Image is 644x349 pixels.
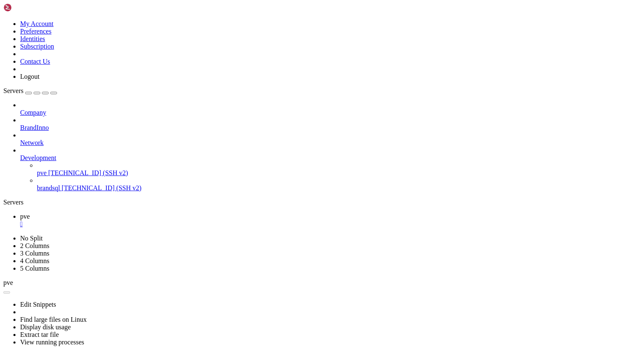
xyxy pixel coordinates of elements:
a: Network [20,139,641,147]
a: View running processes [20,339,84,346]
div: Servers [3,199,641,206]
a: 5 Columns [20,265,49,272]
a: 4 Columns [20,257,49,264]
a: Development [20,154,641,162]
a: Logout [20,73,39,80]
a: Extract tar file [20,331,59,338]
a: Preferences [20,28,52,35]
a: Find large files on Linux [20,316,87,323]
span: pve [37,169,47,176]
a: Edit Snippets [20,301,56,308]
span: Servers [3,87,23,94]
span: pve [3,279,13,286]
a: 3 Columns [20,250,49,257]
a:  [20,220,641,228]
span: Development [20,154,56,161]
li: brandsql [TECHNICAL_ID] (SSH v2) [37,177,641,192]
a: Servers [3,87,57,94]
a: BrandInno [20,124,641,132]
a: Subscription [20,43,54,50]
a: Contact Us [20,58,50,65]
li: BrandInno [20,116,641,132]
a: Company [20,109,641,116]
img: Shellngn [3,3,52,12]
span: brandsql [37,184,60,191]
li: Development [20,147,641,192]
span: Network [20,139,44,146]
a: brandsql [TECHNICAL_ID] (SSH v2) [37,184,641,192]
a: Identities [20,35,45,42]
a: My Account [20,20,54,27]
span: Company [20,109,46,116]
span: pve [20,213,30,220]
a: pve [TECHNICAL_ID] (SSH v2) [37,169,641,177]
li: Network [20,132,641,147]
li: Company [20,101,641,116]
span: [TECHNICAL_ID] (SSH v2) [62,184,141,191]
a: pve [20,213,641,228]
li: pve [TECHNICAL_ID] (SSH v2) [37,162,641,177]
a: Display disk usage [20,323,71,331]
span: BrandInno [20,124,49,131]
a: 2 Columns [20,242,49,249]
a: No Split [20,235,43,242]
span: [TECHNICAL_ID] (SSH v2) [48,169,128,176]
